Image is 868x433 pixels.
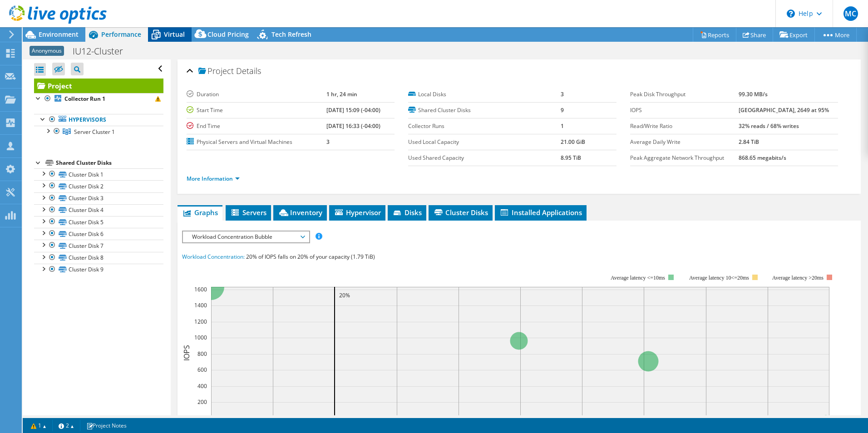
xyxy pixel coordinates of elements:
span: Anonymous [30,46,64,56]
text: 200 [197,398,207,406]
span: Project [198,67,234,76]
a: 1 [25,420,53,431]
a: 2 [52,420,80,431]
a: Server Cluster 1 [34,126,163,138]
b: 9 [561,106,564,114]
b: 8.95 TiB [561,154,581,162]
a: Reports [693,28,736,42]
a: More [814,28,857,42]
b: 868.65 megabits/s [739,154,786,162]
span: Environment [39,30,79,39]
text: 1000 [194,334,207,341]
b: 3 [561,90,564,98]
span: Details [236,65,261,76]
b: [DATE] 16:33 (-04:00) [326,122,380,130]
span: Server Cluster 1 [74,128,115,136]
label: Physical Servers and Virtual Machines [187,138,326,147]
text: 1200 [194,318,207,325]
label: Collector Runs [408,122,561,131]
span: Workload Concentration Bubble [187,231,304,242]
tspan: Average latency <=10ms [611,275,665,281]
tspan: Average latency 10<=20ms [689,275,749,281]
a: Hypervisors [34,114,163,126]
span: Installed Applications [499,208,582,217]
span: Hypervisor [334,208,381,217]
span: Cloud Pricing [207,30,249,39]
text: 0 [204,414,207,422]
label: Shared Cluster Disks [408,106,561,115]
b: 21.00 GiB [561,138,585,146]
span: Performance [101,30,141,39]
a: More Information [187,175,240,182]
b: 32% reads / 68% writes [739,122,799,130]
text: 1400 [194,301,207,309]
label: Start Time [187,106,326,115]
text: 600 [197,366,207,374]
a: Export [773,28,815,42]
text: 800 [197,350,207,358]
a: Project [34,79,163,93]
label: Local Disks [408,90,561,99]
b: [GEOGRAPHIC_DATA], 2649 at 95% [739,106,829,114]
b: Collector Run 1 [64,95,105,103]
label: Used Local Capacity [408,138,561,147]
b: 1 [561,122,564,130]
a: Cluster Disk 5 [34,216,163,228]
a: Share [736,28,773,42]
label: Average Daily Write [630,138,739,147]
span: Servers [230,208,266,217]
label: End Time [187,122,326,131]
a: Cluster Disk 3 [34,192,163,204]
label: Duration [187,90,326,99]
span: Disks [392,208,422,217]
b: [DATE] 15:09 (-04:00) [326,106,380,114]
span: Graphs [182,208,218,217]
b: 3 [326,138,330,146]
span: MC [843,6,858,21]
label: Read/Write Ratio [630,122,739,131]
a: Cluster Disk 4 [34,204,163,216]
text: Average latency >20ms [772,275,824,281]
svg: \n [787,10,795,18]
span: Tech Refresh [271,30,311,39]
text: IOPS [182,344,192,360]
a: Cluster Disk 2 [34,180,163,192]
label: IOPS [630,106,739,115]
a: Cluster Disk 7 [34,240,163,251]
span: Workload Concentration: [182,253,245,261]
div: Shared Cluster Disks [56,157,163,168]
text: 1600 [194,285,207,293]
a: Cluster Disk 9 [34,264,163,276]
label: Peak Disk Throughput [630,90,739,99]
a: Collector Run 1 [34,93,163,105]
span: Virtual [164,30,185,39]
a: Cluster Disk 8 [34,252,163,264]
span: 20% of IOPS falls on 20% of your capacity (1.79 TiB) [246,253,375,261]
b: 99.30 MB/s [739,90,768,98]
a: Cluster Disk 1 [34,168,163,180]
a: Project Notes [80,420,133,431]
b: 2.84 TiB [739,138,759,146]
h1: IU12-Cluster [69,46,137,56]
a: Cluster Disk 6 [34,228,163,240]
text: 20% [339,291,350,299]
label: Used Shared Capacity [408,153,561,162]
span: Cluster Disks [433,208,488,217]
label: Peak Aggregate Network Throughput [630,153,739,162]
span: Inventory [278,208,322,217]
b: 1 hr, 24 min [326,90,357,98]
text: 400 [197,382,207,390]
